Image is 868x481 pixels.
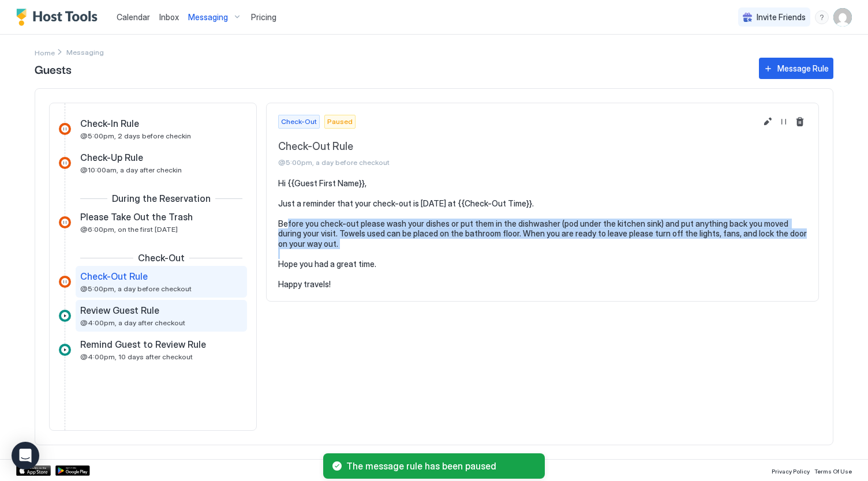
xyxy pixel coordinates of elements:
span: Remind Guest to Review Rule [80,339,206,350]
span: Invite Friends [757,12,806,22]
span: @5:00pm, a day before checkout [278,158,756,167]
button: Delete message rule [793,115,807,129]
span: Check-Up Rule [80,152,143,163]
button: Edit message rule [761,115,775,129]
button: Message Rule [759,58,833,79]
a: Host Tools Logo [16,9,103,26]
span: @10:00am, a day after checkin [80,166,182,174]
span: Please Take Out the Trash [80,211,193,223]
a: Home [35,46,55,58]
span: Breadcrumb [66,48,104,57]
span: Check-Out Rule [278,140,756,153]
div: Breadcrumb [35,46,55,58]
span: Calendar [117,12,150,22]
span: Pricing [251,12,276,22]
span: Messaging [188,12,228,22]
span: @6:00pm, on the first [DATE] [80,225,178,234]
div: Open Intercom Messenger [12,442,39,469]
button: Resume Message Rule [777,115,791,129]
div: Message Rule [777,62,829,74]
span: During the Reservation [112,193,211,204]
div: menu [815,10,829,24]
pre: Hi {{Guest First Name}}, Just a reminder that your check-out is [DATE] at {{Check-Out Time}}. Bef... [278,178,807,290]
span: @4:00pm, a day after checkout [80,318,185,327]
span: @5:00pm, a day before checkout [80,284,192,293]
span: Review Guest Rule [80,305,159,316]
span: Check-Out [281,117,317,127]
span: The message rule has been paused [346,460,536,472]
a: Inbox [159,11,179,23]
span: Check-Out Rule [80,270,148,282]
span: Home [35,48,55,57]
a: Calendar [117,11,150,23]
span: Guests [35,60,747,77]
span: Paused [327,117,353,127]
span: @5:00pm, 2 days before checkin [80,131,191,140]
span: Check-Out [138,252,185,264]
div: User profile [833,8,852,27]
span: Inbox [159,12,179,22]
span: @4:00pm, 10 days after checkout [80,352,193,361]
span: Check-In Rule [80,118,139,129]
